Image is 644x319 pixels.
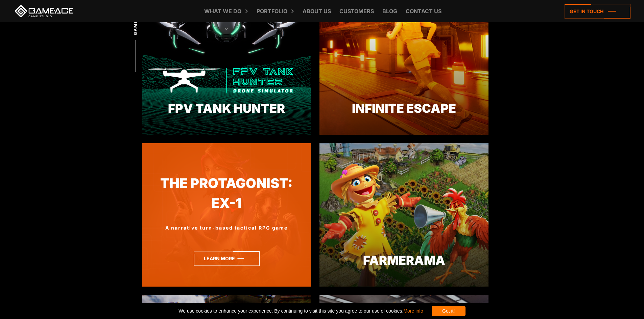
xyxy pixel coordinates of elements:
div: Infinite Escape [319,99,488,117]
span: We use cookies to enhance your experience. By continuing to visit this site you agree to our use ... [178,306,423,316]
a: The Protagonist: EX-1 [142,174,311,214]
div: Farmerama [319,251,488,269]
div: Got it! [432,306,466,316]
div: FPV Tank Hunter [142,99,311,117]
a: More info [403,308,423,314]
a: Learn more [194,251,260,266]
a: Get in touch [565,4,630,19]
div: A narrative turn-based tactical RPG game [142,224,311,231]
img: Farmerama case preview [319,143,488,287]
